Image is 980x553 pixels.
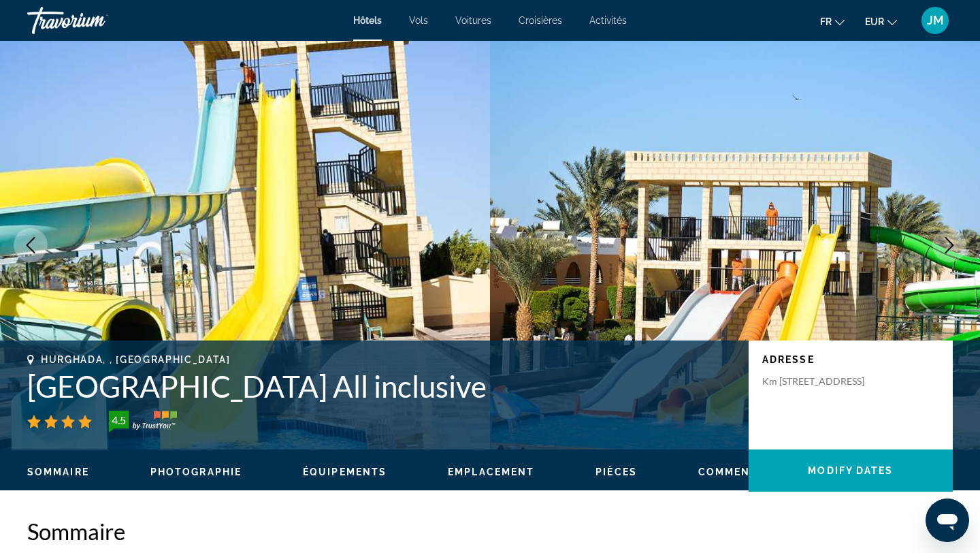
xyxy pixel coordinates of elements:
button: Change currency [865,12,897,31]
button: Commentaires [698,466,791,478]
button: Previous image [14,228,48,262]
span: Photographie [150,467,242,477]
a: Vols [409,15,428,26]
span: fr [820,16,832,27]
a: Activités [589,15,627,26]
span: Hurghada, , [GEOGRAPHIC_DATA] [41,354,231,365]
img: TrustYou guest rating badge [109,411,177,432]
p: Adresse [762,354,939,365]
a: Hôtels [353,15,382,26]
button: Photographie [150,466,242,478]
button: Emplacement [448,466,534,478]
span: Équipements [303,467,387,477]
span: Emplacement [448,467,534,477]
span: Sommaire [27,467,89,477]
a: Croisières [519,15,562,26]
div: 4.5 [105,412,132,428]
h2: Sommaire [27,518,953,545]
a: Travorium [27,3,163,38]
p: Km [STREET_ADDRESS] [762,375,871,388]
iframe: Bouton de lancement de la fenêtre de messagerie [926,499,969,542]
button: Sommaire [27,466,89,478]
span: JM [927,14,944,27]
span: EUR [865,16,884,27]
button: Change language [820,12,845,31]
span: Modify Dates [808,465,893,476]
button: Pièces [595,466,637,478]
button: User Menu [917,6,953,35]
span: Pièces [595,467,637,477]
span: Commentaires [698,467,791,477]
h1: [GEOGRAPHIC_DATA] All inclusive [27,368,735,404]
a: Voitures [455,15,491,26]
button: Next image [932,228,966,262]
button: Modify Dates [749,449,953,492]
button: Équipements [303,466,387,478]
